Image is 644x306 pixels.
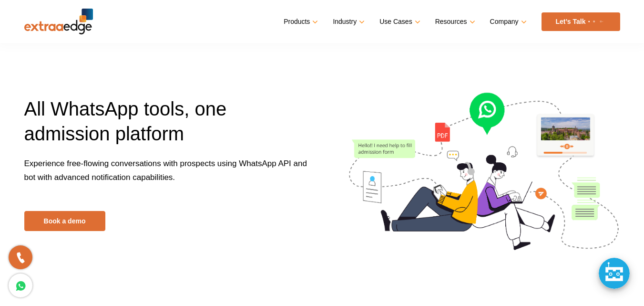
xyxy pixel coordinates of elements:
img: whatsapp-communication [348,74,620,254]
a: Book a demo [24,211,105,231]
a: Let’s Talk [542,12,620,31]
a: Products [284,15,316,29]
a: Use Cases [379,15,418,29]
div: Chat [599,258,630,289]
h1: All WhatsApp tools, one admission platform [24,96,315,157]
span: Experience free-flowing conversations with prospects using WhatsApp API and bot with advanced not... [24,159,307,182]
a: Industry [333,15,363,29]
a: Company [490,15,525,29]
a: Resources [435,15,473,29]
